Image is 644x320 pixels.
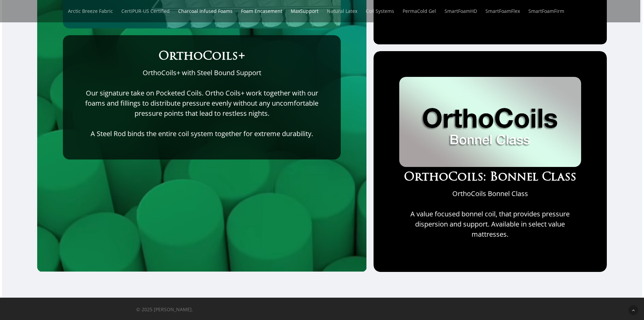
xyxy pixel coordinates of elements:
[628,305,638,315] a: Back to top
[399,209,581,239] p: A value focused bonnel coil, that provides pressure dispersion and support. Available in select v...
[399,189,581,209] p: OrthoCoils Bonnel Class
[77,49,327,65] h3: OrthoCoils+
[399,170,581,186] h3: OrthoCoils: Bonnel Class
[77,68,327,88] p: OrthoCoils+ with Steel Bound Support
[136,306,287,313] p: © 2025 [PERSON_NAME].
[77,88,327,129] p: Our signature take on Pocketed Coils. Ortho Coils+ work together with our foams and fillings to d...
[77,129,327,139] p: A Steel Rod binds the entire coil system together for extreme durability.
